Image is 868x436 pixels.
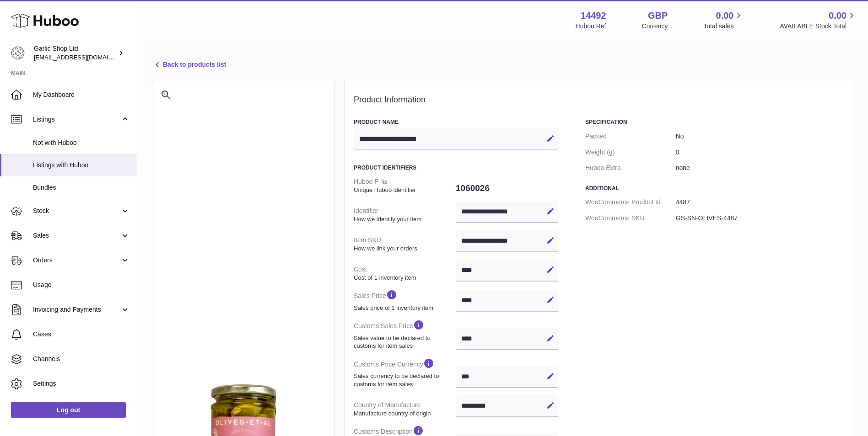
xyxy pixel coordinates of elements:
[33,207,120,215] span: Stock
[354,186,453,194] strong: Unique Huboo identifier
[34,53,135,61] span: [EMAIL_ADDRESS][DOMAIN_NAME]
[676,128,844,144] dd: No
[354,215,453,223] strong: How we identify your item
[585,144,676,160] dt: Weight (g)
[354,95,844,105] h2: Product Information
[703,10,744,31] a: 0.00 Total sales
[585,185,844,192] h3: Additional
[703,22,744,31] span: Total sales
[676,194,844,210] dd: 4487
[354,372,453,388] strong: Sales currency to be declared to customs for item sales
[354,245,453,253] strong: How we link your orders
[34,44,116,62] div: Garlic Shop Ltd
[354,274,453,282] strong: Cost of 1 inventory item
[11,402,126,418] a: Log out
[33,379,130,388] span: Settings
[354,174,456,197] dt: Huboo P №
[648,10,668,22] strong: GBP
[33,281,130,289] span: Usage
[33,355,130,363] span: Channels
[585,118,844,126] h3: Specification
[354,354,456,392] dt: Customs Price Currency
[676,144,844,160] dd: 0
[829,10,846,22] span: 0.00
[676,210,844,226] dd: GS-SN-OLIVES-4487
[33,138,130,147] span: Not with Huboo
[581,10,606,22] strong: 14492
[576,22,606,31] div: Huboo Ref
[354,315,456,353] dt: Customs Sales Price
[585,160,676,176] dt: Huboo Extra
[354,304,453,312] strong: Sales price of 1 inventory item
[456,179,558,198] dd: 1060026
[11,46,25,60] img: internalAdmin-14492@internal.huboo.com
[33,90,130,99] span: My Dashboard
[354,397,456,421] dt: Country of Manufacture
[33,183,130,192] span: Bundles
[716,10,734,22] span: 0.00
[585,128,676,144] dt: Packed
[354,164,558,171] h3: Product Identifiers
[33,305,120,314] span: Invoicing and Payments
[354,203,456,227] dt: Identifier
[354,261,456,285] dt: Cost
[585,210,676,226] dt: WooCommerce SKU
[354,285,456,315] dt: Sales Price
[780,10,857,31] a: 0.00 AVAILABLE Stock Total
[676,160,844,176] dd: none
[33,256,120,265] span: Orders
[152,59,226,70] a: Back to products list
[33,231,120,240] span: Sales
[354,118,558,126] h3: Product Name
[354,334,453,350] strong: Sales value to be declared to customs for item sales
[33,161,130,170] span: Listings with Huboo
[585,194,676,210] dt: WooCommerce Product Id
[354,409,453,418] strong: Manufacture country of origin
[642,22,668,31] div: Currency
[354,232,456,256] dt: Item SKU
[33,330,130,339] span: Cases
[33,115,120,124] span: Listings
[780,22,857,31] span: AVAILABLE Stock Total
